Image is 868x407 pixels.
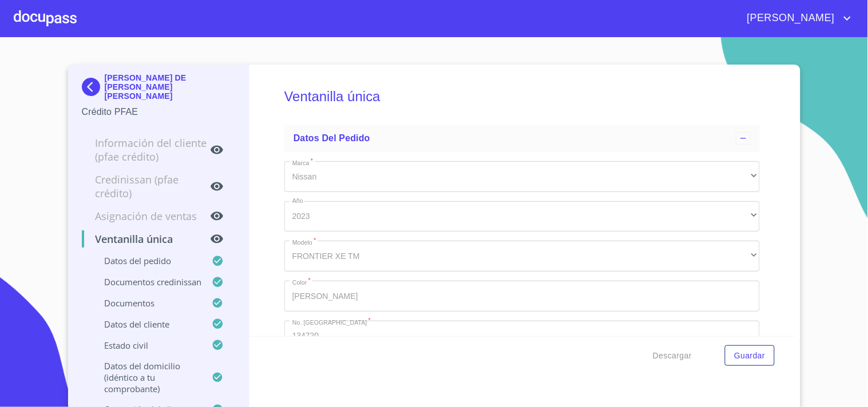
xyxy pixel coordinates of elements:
[82,73,236,105] div: [PERSON_NAME] DE [PERSON_NAME] [PERSON_NAME]
[105,73,236,101] p: [PERSON_NAME] DE [PERSON_NAME] [PERSON_NAME]
[284,201,760,232] div: 2023
[294,133,370,143] span: Datos del pedido
[82,360,212,394] p: Datos del domicilio (idéntico a tu comprobante)
[725,345,774,366] button: Guardar
[82,209,211,223] p: Asignación de Ventas
[284,241,760,272] div: FRONTIER XE TM
[82,78,105,96] img: Docupass spot blue
[734,349,765,363] span: Guardar
[82,340,212,351] p: Estado civil
[284,161,760,192] div: Nissan
[82,276,212,288] p: Documentos CrediNissan
[653,349,692,363] span: Descargar
[82,105,236,119] p: Crédito PFAE
[739,9,854,27] button: account of current user
[82,318,212,330] p: Datos del cliente
[82,232,211,246] p: Ventanilla única
[284,73,760,120] h5: Ventanilla única
[82,255,212,266] p: Datos del pedido
[284,125,760,152] div: Datos del pedido
[739,9,841,27] span: [PERSON_NAME]
[648,345,696,366] button: Descargar
[82,297,212,309] p: Documentos
[82,136,211,163] p: Información del cliente (PFAE crédito)
[82,173,211,200] p: Credinissan (PFAE crédito)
